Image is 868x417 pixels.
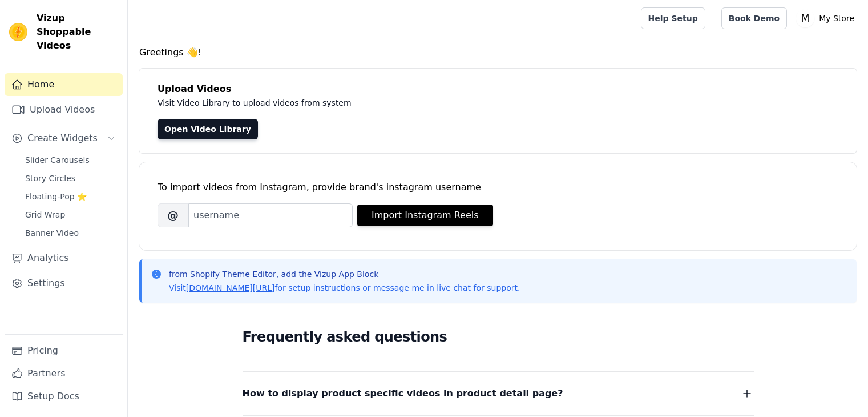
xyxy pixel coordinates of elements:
[27,131,98,145] span: Create Widgets
[5,127,123,150] button: Create Widgets
[188,203,353,227] input: username
[18,225,123,241] a: Banner Video
[158,119,258,139] a: Open Video Library
[243,386,754,402] button: How to display product specific videos in product detail page?
[5,362,123,385] a: Partners
[37,11,118,53] span: Vizup Shoppable Videos
[18,189,123,205] a: Floating-Pop ⭐
[169,282,520,294] p: Visit for setup instructions or message me in live chat for support.
[5,339,123,362] a: Pricing
[18,152,123,168] a: Slider Carousels
[25,191,87,202] span: Floating-Pop ⭐
[801,13,810,24] text: M
[5,385,123,408] a: Setup Docs
[721,7,787,29] a: Book Demo
[158,181,838,194] div: To import videos from Instagram, provide brand's instagram username
[139,46,857,59] h4: Greetings 👋!
[5,247,123,270] a: Analytics
[5,272,123,295] a: Settings
[796,8,859,29] button: M My Store
[641,7,705,29] a: Help Setup
[186,283,275,292] a: [DOMAIN_NAME][URL]
[158,82,838,96] h4: Upload Videos
[243,386,563,402] span: How to display product specific videos in product detail page?
[5,73,123,96] a: Home
[9,23,27,41] img: Vizup
[25,227,79,239] span: Banner Video
[158,203,188,227] span: @
[243,326,754,348] h2: Frequently asked questions
[18,207,123,223] a: Grid Wrap
[158,96,669,110] p: Visit Video Library to upload videos from system
[25,209,65,220] span: Grid Wrap
[814,8,859,29] p: My Store
[5,98,123,121] a: Upload Videos
[169,268,520,280] p: from Shopify Theme Editor, add the Vizup App Block
[25,154,90,166] span: Slider Carousels
[357,205,493,226] button: Import Instagram Reels
[25,173,75,184] span: Story Circles
[18,170,123,186] a: Story Circles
